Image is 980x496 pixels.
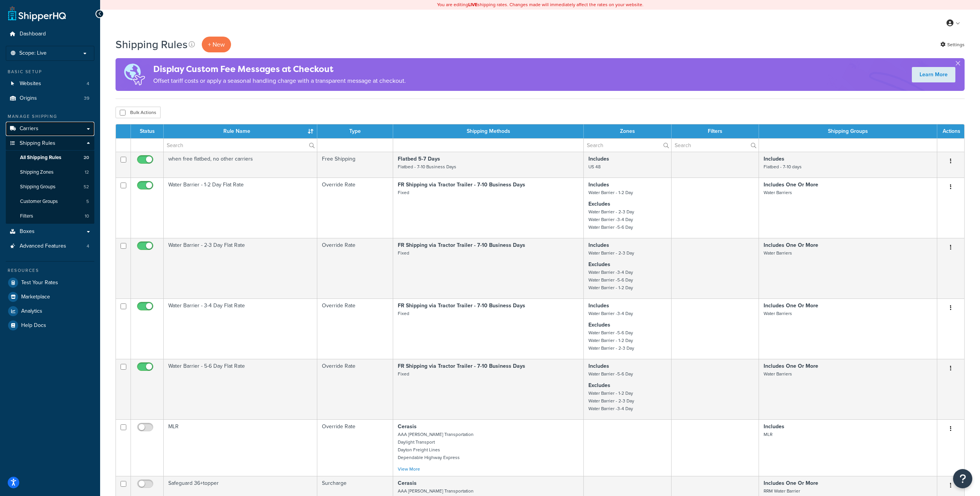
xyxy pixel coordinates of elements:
small: Water Barriers [764,370,792,377]
th: Filters [672,124,759,138]
img: duties-banner-06bc72dcb5fe05cb3f9472aba00be2ae8eb53ab6f0d8bb03d382ba314ac3c341.png [116,58,153,91]
span: 5 [86,198,89,205]
strong: FR Shipping via Tractor Trailer - 7-10 Business Days [398,302,525,310]
strong: Includes One Or More [764,241,818,249]
input: Search [164,139,317,152]
div: Manage Shipping [6,113,94,120]
th: Actions [937,124,964,138]
strong: Excludes [588,260,610,268]
li: Shipping Zones [6,165,94,179]
small: US 48 [588,163,601,170]
span: 4 [87,243,89,250]
a: Customer Groups 5 [6,194,94,209]
td: Override Rate [317,178,393,238]
span: Carriers [20,126,39,132]
strong: Includes One Or More [764,362,818,370]
li: Websites [6,77,94,91]
strong: Excludes [588,381,610,389]
input: Search [672,139,759,152]
a: All Shipping Rules 20 [6,151,94,165]
small: Water Barriers [764,189,792,196]
small: Fixed [398,370,409,377]
div: Basic Setup [6,69,94,75]
li: Boxes [6,225,94,239]
span: Filters [20,213,33,220]
small: Water Barriers [764,310,792,317]
a: Carriers [6,122,94,136]
span: Dashboard [20,31,46,37]
td: Override Rate [317,359,393,419]
strong: Cerasis [398,479,417,487]
p: Offset tariff costs or apply a seasonal handling charge with a transparent message at checkout. [153,75,406,86]
small: Water Barrier - 2-3 Day [588,250,634,256]
td: Water Barrier - 3-4 Day Flat Rate [164,298,317,359]
small: RRM Water Barrier [764,488,800,494]
a: Shipping Zones 12 [6,165,94,179]
td: Override Rate [317,298,393,359]
a: Marketplace [6,290,94,304]
span: Shipping Groups [20,184,55,190]
a: Test Your Rates [6,276,94,290]
span: 20 [84,154,89,161]
th: Shipping Methods [393,124,584,138]
td: MLR [164,419,317,476]
strong: Includes One Or More [764,302,818,310]
small: Water Barrier -5-6 Day Water Barrier - 1-2 Day Water Barrier - 2-3 Day [588,329,634,352]
strong: Excludes [588,321,610,329]
a: Learn More [912,67,955,82]
li: Shipping Groups [6,180,94,194]
a: Dashboard [6,27,94,41]
span: Advanced Features [20,243,66,250]
span: Shipping Rules [20,140,55,147]
th: Status [131,124,164,138]
strong: FR Shipping via Tractor Trailer - 7-10 Business Days [398,181,525,189]
strong: Includes One Or More [764,181,818,189]
small: Water Barrier -3-4 Day Water Barrier -5-6 Day Water Barrier - 1-2 Day [588,269,633,291]
span: 52 [84,184,89,190]
span: 12 [85,169,89,176]
strong: Flatbed 5-7 Days [398,155,440,163]
span: Shipping Zones [20,169,54,176]
strong: Includes One Or More [764,479,818,487]
strong: Excludes [588,200,610,208]
td: Override Rate [317,238,393,298]
td: Water Barrier - 5-6 Day Flat Rate [164,359,317,419]
small: AAA [PERSON_NAME] Transportation Daylight Transport Dayton Freight Lines Dependable Highway Express [398,431,474,461]
strong: Includes [588,362,609,370]
a: Analytics [6,304,94,318]
li: All Shipping Rules [6,151,94,165]
td: Override Rate [317,419,393,476]
td: Water Barrier - 2-3 Day Flat Rate [164,238,317,298]
small: Water Barrier - 2-3 Day Water Barrier -3-4 Day Water Barrier -5-6 Day [588,208,634,231]
li: Filters [6,209,94,223]
strong: Includes [764,422,784,431]
span: 4 [87,80,89,87]
button: Bulk Actions [116,107,161,118]
small: Fixed [398,310,409,317]
small: Flatbed - 7-10 days [764,163,802,170]
span: Boxes [20,228,35,235]
strong: Includes [588,155,609,163]
li: Advanced Features [6,239,94,253]
p: + New [202,37,231,52]
th: Zones [584,124,672,138]
a: Advanced Features 4 [6,239,94,253]
small: MLR [764,431,772,438]
a: Help Docs [6,318,94,332]
td: Free Shipping [317,152,393,178]
a: Filters 10 [6,209,94,223]
span: 10 [85,213,89,220]
span: Origins [20,95,37,102]
strong: FR Shipping via Tractor Trailer - 7-10 Business Days [398,362,525,370]
th: Type [317,124,393,138]
strong: Includes [588,302,609,310]
button: Open Resource Center [953,469,972,488]
td: when free flatbed, no other carriers [164,152,317,178]
strong: FR Shipping via Tractor Trailer - 7-10 Business Days [398,241,525,249]
li: Shipping Rules [6,136,94,224]
a: Shipping Rules [6,136,94,151]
